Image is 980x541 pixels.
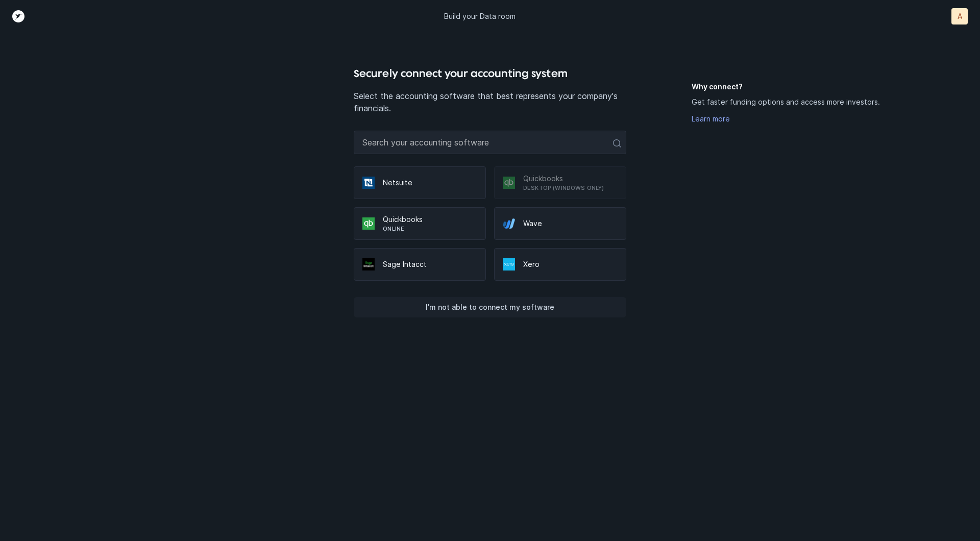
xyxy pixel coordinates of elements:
[383,178,477,188] p: Netsuite
[494,207,626,240] div: Wave
[354,166,486,199] div: Netsuite
[692,82,898,92] h5: Why connect?
[523,174,618,184] p: Quickbooks
[383,214,477,225] p: Quickbooks
[426,301,554,313] p: I’m not able to connect my software
[354,90,626,114] p: Select the accounting software that best represents your company's financials.
[354,131,626,154] input: Search your accounting software
[692,114,730,123] a: Learn more
[354,297,626,317] button: I’m not able to connect my software
[354,248,486,281] div: Sage Intacct
[354,65,626,82] h4: Securely connect your accounting system
[383,259,477,269] p: Sage Intacct
[444,11,516,21] p: Build your Data room
[494,166,626,199] div: QuickbooksDesktop (Windows only)
[523,259,618,269] p: Xero
[523,184,618,192] p: Desktop (Windows only)
[692,96,880,108] p: Get faster funding options and access more investors.
[523,218,618,229] p: Wave
[383,225,477,233] p: Online
[958,11,962,21] p: A
[494,248,626,281] div: Xero
[354,207,486,240] div: QuickbooksOnline
[951,8,968,24] button: A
